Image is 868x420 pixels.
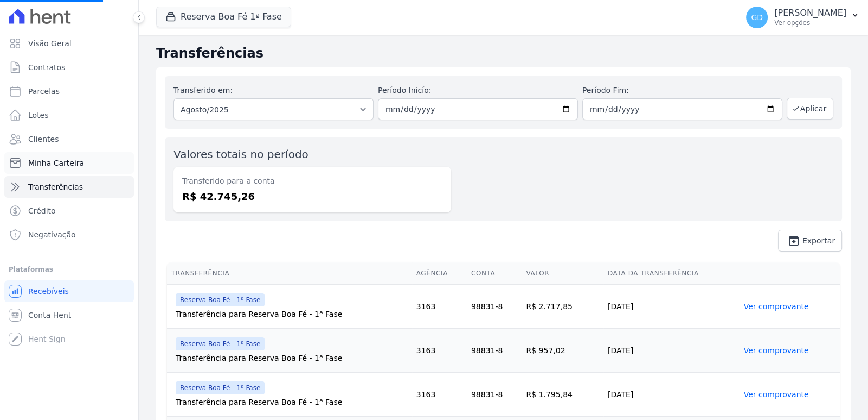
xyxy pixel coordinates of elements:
td: 3163 [412,329,467,373]
a: Negativação [4,224,134,246]
span: Reserva Boa Fé - 1ª Fase [176,293,265,306]
a: Recebíveis [4,280,134,302]
span: Lotes [28,110,49,121]
span: Reserva Boa Fé - 1ª Fase [176,381,265,394]
button: Aplicar [787,98,833,120]
a: Minha Carteira [4,152,134,174]
label: Transferido em: [173,86,233,95]
td: 3163 [412,373,467,417]
td: R$ 957,02 [522,329,603,373]
span: Conta Hent [28,310,71,321]
span: Parcelas [28,86,60,97]
span: Recebíveis [28,286,69,297]
a: Clientes [4,128,134,150]
a: unarchive Exportar [778,230,842,252]
span: Exportar [802,237,835,244]
span: GD [751,14,763,21]
td: [DATE] [603,329,740,373]
th: Conta [467,262,522,285]
span: Reserva Boa Fé - 1ª Fase [176,337,265,350]
td: [DATE] [603,285,740,329]
a: Visão Geral [4,33,134,54]
a: Crédito [4,200,134,222]
a: Ver comprovante [744,302,809,311]
th: Valor [522,262,603,285]
span: Minha Carteira [28,158,84,168]
div: Transferência para Reserva Boa Fé - 1ª Fase [176,397,408,408]
span: Visão Geral [28,38,72,49]
i: unarchive [787,234,800,247]
div: Transferência para Reserva Boa Fé - 1ª Fase [176,353,408,363]
span: Transferências [28,181,83,192]
h2: Transferências [156,43,851,63]
span: Contratos [28,62,65,73]
th: Transferência [167,262,412,285]
th: Agência [412,262,467,285]
td: 98831-8 [467,329,522,373]
td: 3163 [412,285,467,329]
button: Reserva Boa Fé 1ª Fase [156,7,291,27]
div: Transferência para Reserva Boa Fé - 1ª Fase [176,309,408,319]
span: Clientes [28,134,59,145]
a: Ver comprovante [744,390,809,399]
span: Crédito [28,205,56,216]
td: 98831-8 [467,285,522,329]
a: Contratos [4,57,134,78]
th: Data da Transferência [603,262,740,285]
button: GD [PERSON_NAME] Ver opções [737,2,868,33]
a: Transferências [4,176,134,198]
td: 98831-8 [467,373,522,417]
label: Valores totais no período [173,148,308,161]
td: [DATE] [603,373,740,417]
a: Conta Hent [4,304,134,326]
a: Parcelas [4,80,134,102]
div: Plataformas [9,263,130,276]
td: R$ 1.795,84 [522,373,603,417]
p: Ver opções [774,18,846,27]
dd: R$ 42.745,26 [182,189,442,204]
label: Período Fim: [582,85,782,96]
a: Ver comprovante [744,346,809,355]
a: Lotes [4,104,134,126]
label: Período Inicío: [378,85,578,96]
span: Negativação [28,229,76,240]
td: R$ 2.717,85 [522,285,603,329]
dt: Transferido para a conta [182,175,442,187]
p: [PERSON_NAME] [774,8,846,18]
